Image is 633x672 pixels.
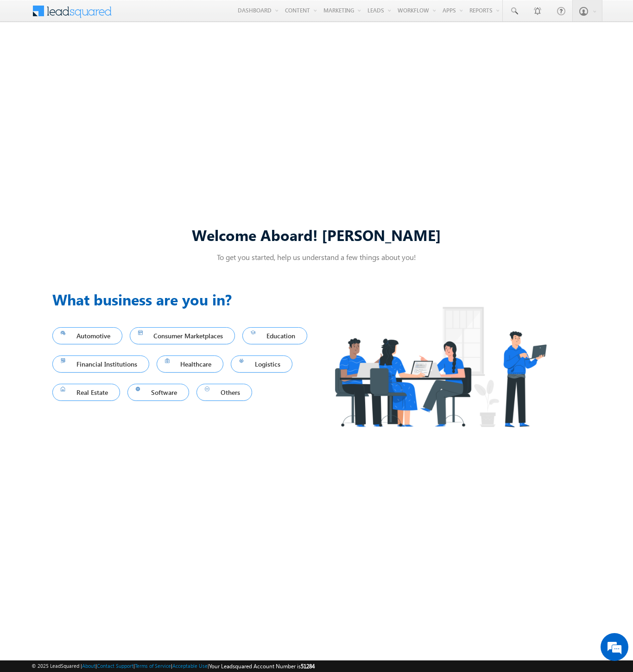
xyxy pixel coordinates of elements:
[239,358,284,370] span: Logistics
[136,386,181,399] span: Software
[135,663,171,669] a: Terms of Service
[61,386,112,399] span: Real Estate
[251,330,299,342] span: Education
[52,252,581,262] p: To get you started, help us understand a few things about you!
[52,225,581,245] div: Welcome Aboard! [PERSON_NAME]
[97,663,133,669] a: Contact Support
[165,358,215,370] span: Healthcare
[316,288,564,445] img: Industry.png
[82,663,95,669] a: About
[138,330,227,342] span: Consumer Marketplaces
[172,663,208,669] a: Acceptable Use
[61,330,114,342] span: Automotive
[61,358,141,370] span: Financial Institutions
[209,663,315,670] span: Your Leadsquared Account Number is
[52,288,316,311] h3: What business are you in?
[32,662,315,671] span: © 2025 LeadSquared | | | | |
[205,386,244,399] span: Others
[301,663,315,670] span: 51284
